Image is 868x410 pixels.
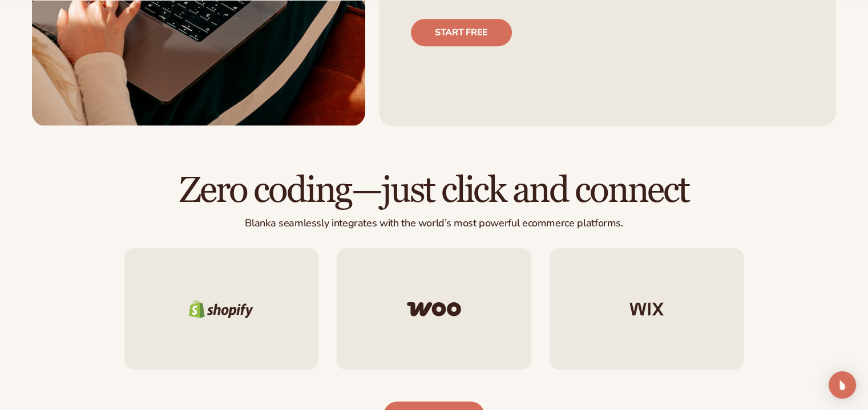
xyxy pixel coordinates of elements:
[32,172,836,210] h2: Zero coding—just click and connect
[407,302,461,316] img: Woo commerce logo.
[411,19,512,46] a: Start free
[829,371,856,399] div: Open Intercom Messenger
[32,217,836,230] p: Blanka seamlessly integrates with the world’s most powerful ecommerce platforms.
[189,300,253,318] img: Shopify logo.
[629,302,664,316] img: Wix logo.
